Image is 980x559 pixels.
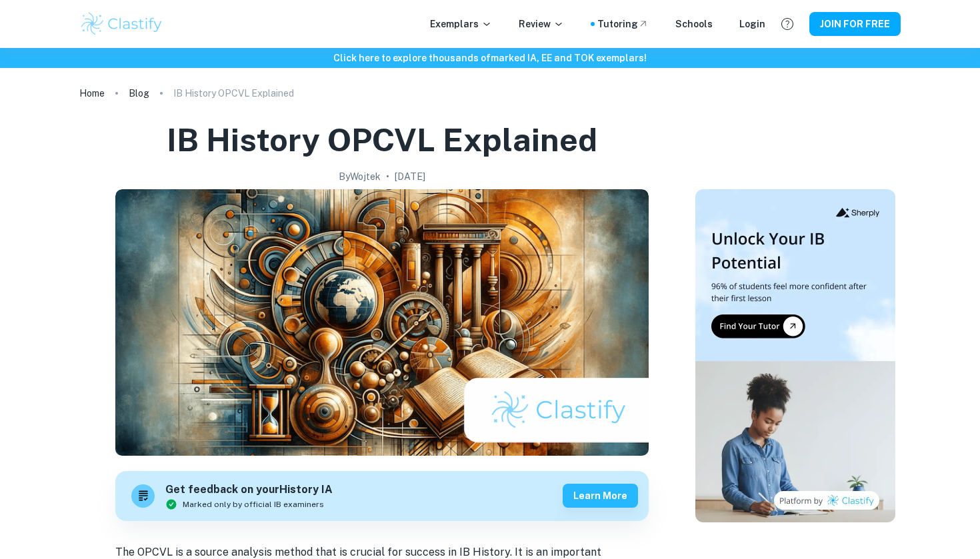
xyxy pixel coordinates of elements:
[776,13,799,35] button: Help and Feedback
[165,482,333,498] h6: Get feedback on your History IA
[563,484,638,508] button: Learn more
[3,51,977,65] h6: Click here to explore thousands of marked IA, EE and TOK exemplars !
[115,471,649,521] a: Get feedback on yourHistory IAMarked only by official IB examinersLearn more
[183,498,324,510] span: Marked only by official IB examiners
[739,17,765,31] a: Login
[79,11,164,37] img: Clastify logo
[809,12,901,36] button: JOIN FOR FREE
[695,189,895,522] img: Thumbnail
[129,84,149,103] a: Blog
[339,169,381,184] h2: By Wojtek
[519,17,564,31] p: Review
[386,169,389,184] p: •
[675,17,713,31] a: Schools
[597,17,649,31] a: Tutoring
[167,119,597,161] h1: IB History OPCVL Explained
[173,86,294,101] p: IB History OPCVL Explained
[430,17,492,31] p: Exemplars
[79,84,105,103] a: Home
[115,189,649,456] img: IB History OPCVL Explained cover image
[395,169,425,184] h2: [DATE]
